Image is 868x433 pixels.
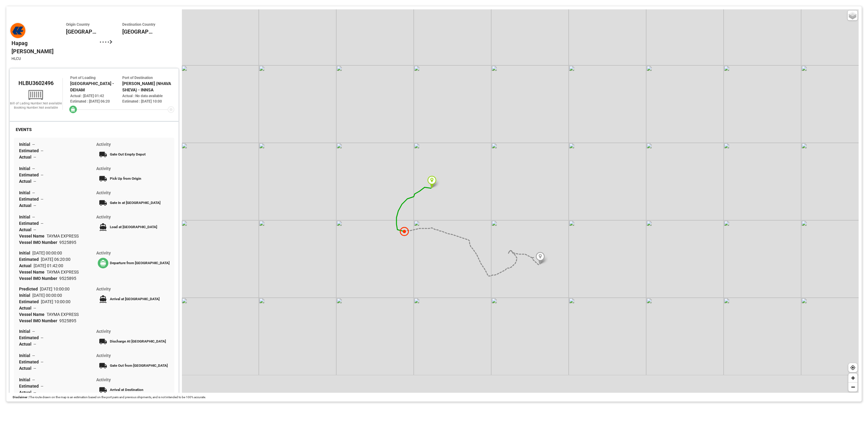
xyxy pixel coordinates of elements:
[32,293,62,298] span: [DATE] 00:00:00
[19,270,47,274] span: Vessel Name
[32,215,35,219] span: --
[19,166,32,171] span: Initial
[34,203,36,208] span: --
[19,197,41,202] span: Estimated
[848,373,857,382] a: Zoom in
[41,257,71,262] span: [DATE] 06:20:00
[19,227,34,232] span: Actual
[19,329,32,334] span: Initial
[122,22,156,62] div: India
[32,166,35,171] span: --
[19,384,41,389] span: Estimated
[12,57,21,61] span: HLCU
[29,395,206,399] span: The route drawn on the map is an estimation based on the port pairs and previous shipments, and i...
[19,287,40,291] span: Predicted
[110,176,141,181] span: Pick Up from Origin
[19,377,32,382] span: Initial
[96,215,111,219] span: Activity
[41,221,43,226] span: --
[19,179,34,184] span: Actual
[34,155,36,159] span: --
[96,251,111,255] span: Activity
[122,93,174,99] div: Actual : No data available
[47,270,79,274] span: TAYMA EXPRESS
[19,221,41,226] span: Estimated
[66,28,100,36] span: [GEOGRAPHIC_DATA]
[96,142,111,147] span: Activity
[122,99,174,104] div: Estimated : [DATE] 10:00
[9,22,26,39] img: hapag_lloyd.png
[10,106,62,110] div: Booking Number: Not available
[19,148,41,153] span: Estimated
[32,190,35,195] span: --
[110,152,146,156] span: Gate Out Empty Depot
[110,363,168,368] span: Gate Out from [GEOGRAPHIC_DATA]
[536,252,545,264] img: Marker
[19,306,34,310] span: Actual
[47,312,79,317] span: TAYMA EXPRESS
[427,176,436,188] img: Marker
[41,172,43,177] span: --
[59,276,76,281] span: 9525895
[14,126,34,133] div: EVENTS
[96,166,111,171] span: Activity
[19,172,41,177] span: Estimated
[96,190,111,195] span: Activity
[40,287,70,291] span: [DATE] 10:00:00
[19,263,34,268] span: Actual
[19,142,32,147] span: Initial
[122,22,156,28] span: Destination Country
[122,80,174,93] div: [PERSON_NAME] (NHAVA SHEVA) - INNSA
[122,28,156,36] span: [GEOGRAPHIC_DATA]
[19,240,59,245] span: Vessel IMO Number
[66,22,100,28] span: Origin Country
[32,251,62,255] span: [DATE] 00:00:00
[851,383,855,391] span: −
[59,318,76,323] span: 9525895
[34,263,63,268] span: [DATE] 01:42:00
[41,197,43,202] span: --
[41,335,43,340] span: --
[19,155,34,159] span: Actual
[19,234,47,238] span: Vessel Name
[19,318,59,323] span: Vessel IMO Number
[96,377,111,382] span: Activity
[19,299,41,304] span: Estimated
[19,312,47,317] span: Vessel Name
[848,11,857,20] a: Layers
[19,215,32,219] span: Initial
[96,329,111,334] span: Activity
[110,339,166,343] span: Discharge At [GEOGRAPHIC_DATA]
[19,342,34,346] span: Actual
[34,342,36,346] span: --
[70,99,122,104] div: Estimated : [DATE] 06:20
[41,384,43,389] span: --
[19,335,41,340] span: Estimated
[19,359,41,364] span: Estimated
[47,234,79,238] span: TAYMA EXPRESS
[122,75,174,80] div: Port of Destination
[34,179,36,184] span: --
[41,359,43,364] span: --
[19,257,41,262] span: Estimated
[110,225,157,229] span: Load at [GEOGRAPHIC_DATA]
[848,382,857,392] a: Zoom out
[34,306,36,310] span: --
[96,287,111,291] span: Activity
[32,353,35,358] span: --
[96,353,111,358] span: Activity
[110,297,159,301] span: Arrival at [GEOGRAPHIC_DATA]
[12,39,66,55] div: Hapag [PERSON_NAME]
[19,293,32,298] span: Initial
[110,261,169,265] span: Departure from [GEOGRAPHIC_DATA]
[19,353,32,358] span: Initial
[110,201,160,205] span: Gate In at [GEOGRAPHIC_DATA]
[110,388,143,392] span: Arrival at Destination
[19,366,34,371] span: Actual
[34,366,36,371] span: --
[41,148,43,153] span: --
[13,395,29,399] span: Disclaimer :
[10,101,62,106] div: Bill of Lading Number: Not available
[19,276,59,281] span: Vessel IMO Number
[34,227,36,232] span: --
